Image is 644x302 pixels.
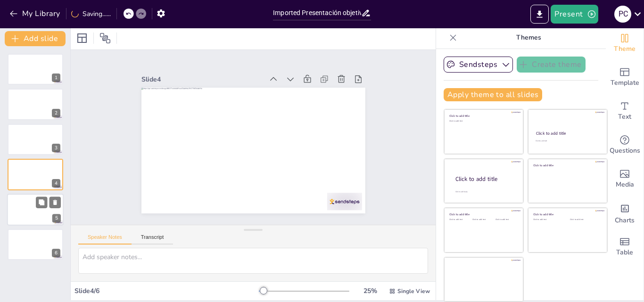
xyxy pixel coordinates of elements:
button: Add slide [5,31,66,46]
span: Template [611,78,639,88]
button: P C [614,5,631,24]
div: Click to add text [570,219,600,221]
div: Add ready made slides [606,60,644,94]
div: 4 [52,179,60,188]
span: Single View [397,287,430,295]
div: Slide 4 / 6 [74,286,259,295]
div: Add a table [606,230,644,264]
button: Export to PowerPoint [530,5,549,24]
div: Add text boxes [606,94,644,128]
div: Click to add text [536,140,598,142]
div: Slide 4 [272,128,382,197]
p: Themes [461,26,596,49]
div: 1 [8,54,63,85]
div: 2 [52,109,60,117]
div: 3 [52,144,60,152]
div: Layout [74,31,90,46]
div: Click to add title [536,131,599,136]
button: Duplicate Slide [36,196,47,208]
div: Click to add title [533,212,601,216]
div: Click to add title [455,175,516,183]
div: Click to add body [455,191,515,193]
input: Insert title [273,6,361,20]
div: Click to add text [472,219,494,221]
div: 6 [52,249,60,257]
div: 5 [7,194,64,226]
div: Add images, graphics, shapes or video [606,162,644,196]
span: Questions [610,146,640,156]
div: 1 [52,73,60,82]
button: Apply theme to all slides [444,88,542,101]
div: Add charts and graphs [606,196,644,230]
div: Click to add title [449,212,517,216]
button: Sendsteps [444,57,513,73]
div: 6 [8,229,63,260]
div: Click to add text [449,219,471,221]
span: Media [616,180,634,190]
div: P C [614,6,631,23]
span: Position [99,33,111,44]
div: Get real-time input from your audience [606,128,644,162]
div: Click to add text [533,219,563,221]
button: My Library [7,6,64,21]
div: Saving...... [71,9,111,18]
div: Click to add text [495,219,517,221]
div: Click to add title [533,163,601,167]
span: Theme [614,44,636,54]
button: Speaker Notes [78,234,132,245]
div: 25 % [359,286,381,295]
span: Table [616,247,633,258]
span: Text [618,112,631,122]
span: Charts [615,215,635,226]
div: Click to add text [449,120,517,122]
div: 2 [8,89,63,120]
div: Click to add title [449,114,517,118]
button: Create theme [517,57,586,73]
div: Change the overall theme [606,26,644,60]
div: 3 [8,124,63,155]
button: Present [551,5,598,24]
div: 4 [8,159,63,190]
button: Transcript [132,234,173,245]
button: Delete Slide [50,196,61,208]
div: 5 [52,214,61,222]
